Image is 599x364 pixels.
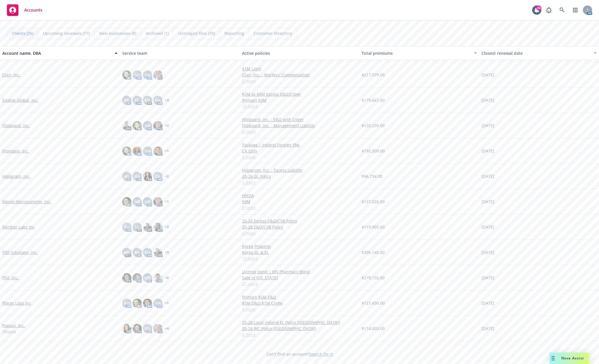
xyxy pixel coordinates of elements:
a: Clari, Inc. - Workers' Compensation [242,72,357,78]
img: photo [143,222,152,232]
span: [DATE] [481,97,494,103]
a: 3 more [242,306,357,312]
a: Primary $5M [242,97,357,103]
span: NZ [134,72,140,78]
span: $127,430.00 [362,300,385,306]
a: Package | Ireland Foreign Pkg. [242,142,357,148]
span: [DATE] [481,325,494,331]
span: HA [145,122,150,129]
a: 4 more [242,230,357,236]
span: $279,156.00 [362,275,385,281]
a: Phil, Inc. [2,275,19,281]
span: TC [135,97,139,103]
img: photo [122,146,131,156]
span: [DATE] [481,275,494,281]
span: HA [145,72,150,78]
button: Total premiums [359,46,479,60]
span: NP [145,97,150,103]
span: [DATE] [481,122,494,129]
a: Korea GL & EL [242,249,357,255]
span: RK [124,97,129,103]
div: 29 [536,5,541,11]
span: MQ [144,275,151,281]
a: Menlo Microsystems, Inc. [2,199,51,205]
span: [DATE] [481,249,494,255]
a: Flipboard, Inc. - Management Liability [242,122,357,129]
a: 25-26 Local Ireland EL Policy ([GEOGRAPHIC_DATA]) [242,319,357,325]
div: Account name, DBA [2,50,111,56]
img: photo [153,222,162,232]
a: + 3 [165,251,169,254]
a: $1M Limit [242,66,357,72]
span: Can't find an account? [267,351,333,357]
a: + 2 [165,124,169,127]
a: Panther Labs Inc [2,224,35,230]
span: [DATE] [481,300,494,306]
img: photo [122,324,131,333]
span: DK [155,173,160,179]
a: 19 more [242,255,357,261]
a: CA Only [242,148,357,154]
img: photo [133,121,142,130]
a: 21 more [242,281,357,287]
a: 16 more [242,103,357,109]
span: Shippo [2,329,16,335]
img: photo [133,146,142,156]
a: Search for it [309,351,333,357]
a: $9M [242,199,357,205]
a: + 1 [165,149,169,153]
button: Service team [120,46,240,60]
a: $5M D&O $1M Crime [242,300,357,306]
span: [DATE] [481,173,494,179]
span: $114,403.00 [362,325,385,331]
img: photo [143,172,152,181]
span: HA [134,173,140,179]
a: Primary $5M E&O [242,294,357,300]
span: Reporting [224,30,244,36]
a: PDF Solutions, Inc. [2,249,38,255]
span: HB [145,325,150,331]
a: + 4 [165,327,169,330]
a: 4 more [242,179,357,185]
a: 9 more [242,154,357,160]
a: Flipboard, Inc. - E&O with Cyber [242,116,357,122]
a: Clari, Inc. [2,72,20,78]
span: NB [134,199,140,205]
a: Switch app [570,4,581,16]
span: [DATE] [481,148,494,154]
span: $305,145.00 [362,249,385,255]
a: 25-26 Excess E&O/CYB Policy [242,218,357,224]
span: Upcoming renewals (17) [43,30,90,36]
div: Total premiums [362,50,470,56]
img: photo [143,299,152,308]
span: SC [135,224,139,230]
span: [DATE] [481,72,494,78]
span: [DATE] [481,199,494,205]
div: Active policies [242,50,357,56]
a: + 3 [165,225,169,229]
span: NA [155,97,161,103]
span: New businesses (0) [99,30,136,36]
button: Active policies [240,46,360,60]
div: Drag to move [549,352,557,364]
span: $217,979.00 [362,72,385,78]
a: Accounts [5,2,45,18]
img: photo [133,273,142,282]
span: $195,509.00 [362,148,385,154]
img: photo [153,70,162,80]
a: Search [556,4,568,16]
a: + 1 [165,301,169,305]
img: photo [122,197,131,206]
img: photo [153,248,162,257]
a: Korea Property [242,243,357,249]
img: photo [122,273,131,282]
span: $119,955.00 [362,224,385,230]
img: photo [133,324,142,333]
a: Sate of [US_STATE] [242,275,357,281]
span: $96,734.00 [362,173,382,179]
a: + 1 [165,200,169,203]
